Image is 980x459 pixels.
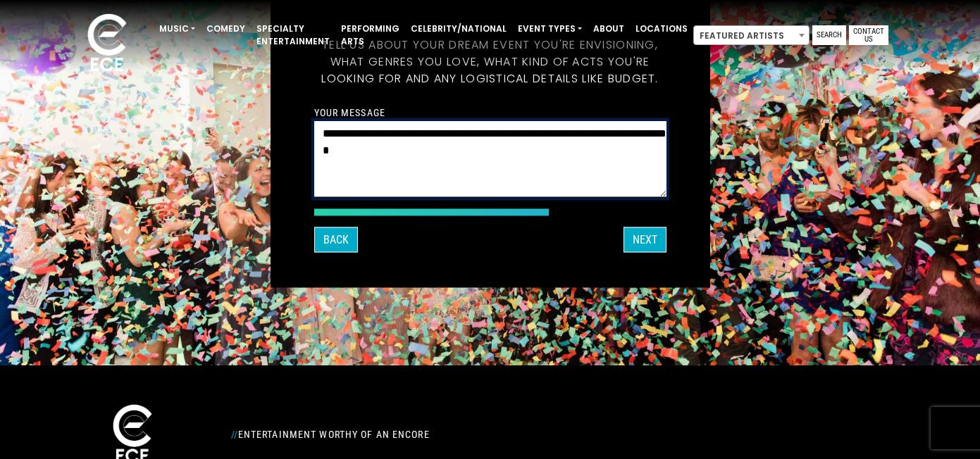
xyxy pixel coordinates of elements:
[251,17,335,54] a: Specialty Entertainment
[588,17,630,41] a: About
[512,17,588,41] a: Event Types
[201,17,251,41] a: Comedy
[314,106,385,119] label: Your message
[694,26,809,46] span: Featured Artists
[154,17,201,41] a: Music
[72,10,142,78] img: ece_new_logo_whitev2-1.png
[405,17,512,41] a: Celebrity/National
[693,25,810,45] span: Featured Artists
[812,25,846,45] a: Search
[223,423,624,446] div: Entertainment Worthy of an Encore
[849,25,888,45] a: Contact Us
[624,227,666,253] button: Next
[630,17,693,41] a: Locations
[314,227,358,253] button: Back
[231,429,238,440] span: //
[335,17,405,54] a: Performing Arts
